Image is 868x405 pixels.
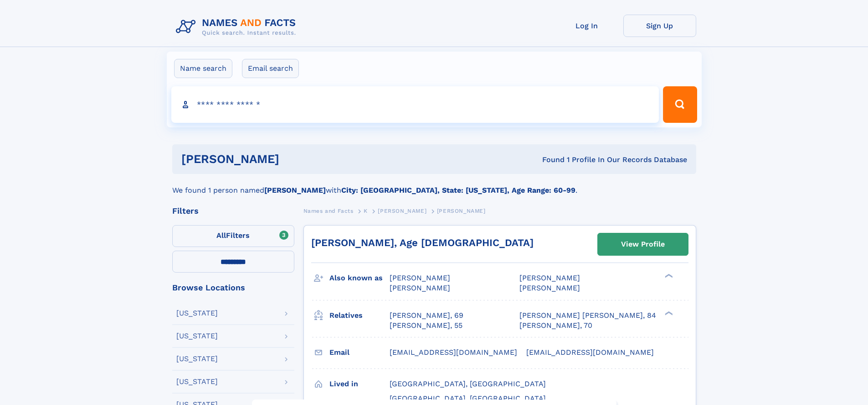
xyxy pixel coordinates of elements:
[378,208,426,214] span: [PERSON_NAME]
[364,205,368,216] a: K
[390,284,450,292] span: [PERSON_NAME]
[390,310,463,321] a: [PERSON_NAME], 69
[621,234,665,255] div: View Profile
[519,321,592,331] a: [PERSON_NAME], 70
[519,284,580,292] span: [PERSON_NAME]
[242,59,299,78] label: Email search
[329,308,390,323] h3: Relatives
[176,355,218,363] div: [US_STATE]
[172,174,696,196] div: We found 1 person named with .
[378,205,426,216] a: [PERSON_NAME]
[663,310,673,316] div: ❯
[437,208,486,214] span: [PERSON_NAME]
[550,15,623,37] a: Log In
[176,332,218,340] div: [US_STATE]
[303,205,354,216] a: Names and Facts
[598,233,688,255] a: View Profile
[172,225,294,247] label: Filters
[411,155,687,165] div: Found 1 Profile In Our Records Database
[519,310,656,321] a: [PERSON_NAME] [PERSON_NAME], 84
[329,376,390,392] h3: Lived in
[172,207,294,215] div: Filters
[329,270,390,286] h3: Also known as
[526,348,654,357] span: [EMAIL_ADDRESS][DOMAIN_NAME]
[390,321,462,331] a: [PERSON_NAME], 55
[623,15,696,37] a: Sign Up
[176,378,218,385] div: [US_STATE]
[181,153,411,165] h1: [PERSON_NAME]
[390,274,450,282] span: [PERSON_NAME]
[519,274,580,282] span: [PERSON_NAME]
[174,59,232,78] label: Name search
[264,186,326,195] b: [PERSON_NAME]
[390,379,546,388] span: [GEOGRAPHIC_DATA], [GEOGRAPHIC_DATA]
[176,310,218,317] div: [US_STATE]
[341,186,575,195] b: City: [GEOGRAPHIC_DATA], State: [US_STATE], Age Range: 60-99
[390,394,546,403] span: [GEOGRAPHIC_DATA], [GEOGRAPHIC_DATA]
[663,273,673,279] div: ❯
[329,345,390,360] h3: Email
[390,348,517,357] span: [EMAIL_ADDRESS][DOMAIN_NAME]
[172,15,303,39] img: Logo Names and Facts
[216,231,226,240] span: All
[171,86,659,123] input: search input
[663,86,697,123] button: Search Button
[311,237,534,248] a: [PERSON_NAME], Age [DEMOGRAPHIC_DATA]
[364,208,368,214] span: K
[172,284,294,292] div: Browse Locations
